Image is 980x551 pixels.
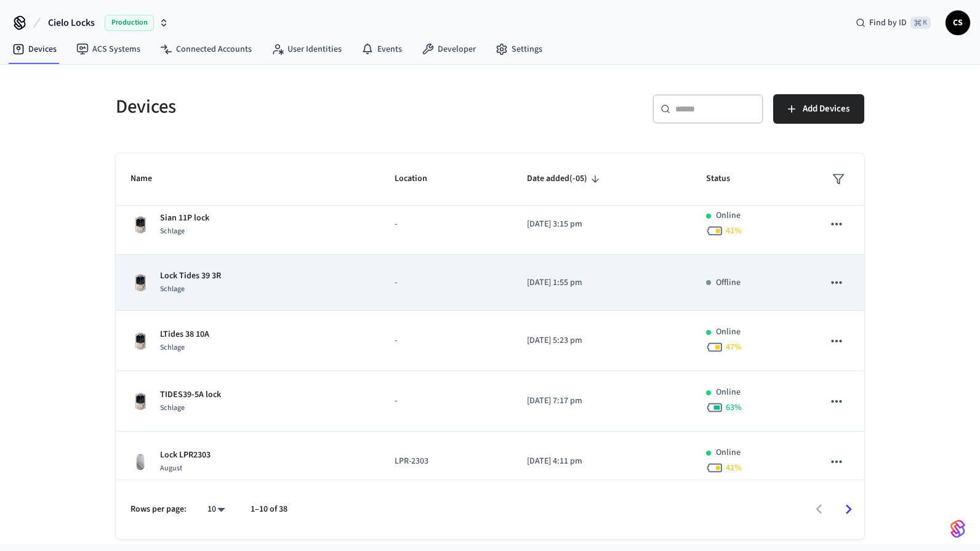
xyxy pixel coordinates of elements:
div: 10 [201,501,231,518]
p: Sian 11P lock [160,212,209,225]
span: ⌘ K [910,17,931,29]
span: Name [131,169,168,188]
span: Schlage [160,342,185,353]
p: Offline [716,276,741,289]
img: Schlage Sense Smart Deadbolt with Camelot Trim, Front [131,215,150,235]
a: Events [351,38,412,60]
button: CS [946,10,970,35]
a: User Identities [262,38,351,60]
h5: Devices [116,94,483,119]
img: Schlage Sense Smart Deadbolt with Camelot Trim, Front [131,331,150,351]
p: - [395,334,497,347]
p: [DATE] 5:23 pm [527,334,677,347]
img: SeamLogoGradient.69752ec5.svg [950,519,965,539]
button: Go to next page [834,495,863,524]
p: LPR-2303 [395,455,497,468]
span: 63 % [726,401,742,414]
p: LTides 38 10A [160,328,209,341]
p: Lock LPR2303 [160,449,211,462]
span: August [160,463,182,473]
p: - [395,395,497,408]
span: Schlage [160,403,185,413]
p: 1–10 of 38 [251,503,287,516]
span: CS [947,12,969,34]
span: Add Devices [803,101,849,117]
p: [DATE] 7:17 pm [527,395,677,408]
p: - [395,218,497,231]
img: Schlage Sense Smart Deadbolt with Camelot Trim, Front [131,273,150,292]
p: Online [716,386,741,399]
a: Developer [412,38,486,60]
p: Online [716,446,741,459]
span: Schlage [160,284,185,294]
span: Schlage [160,226,185,236]
p: Rows per page: [131,503,187,516]
span: Location [395,169,443,188]
p: [DATE] 1:55 pm [527,276,677,289]
p: [DATE] 3:15 pm [527,218,677,231]
a: ACS Systems [66,38,150,60]
p: Lock Tides 39 3R [160,270,221,283]
a: Devices [2,38,66,60]
button: Add Devices [773,94,864,124]
span: Date added(-05) [527,169,603,188]
p: Online [716,209,741,222]
span: Cielo Locks [48,15,95,30]
img: Schlage Sense Smart Deadbolt with Camelot Trim, Front [131,392,150,411]
img: August Wifi Smart Lock 3rd Gen, Silver, Front [131,452,150,472]
a: Connected Accounts [150,38,262,60]
span: 41 % [726,225,742,237]
span: Status [706,169,746,188]
p: Online [716,326,741,339]
span: 47 % [726,341,742,353]
span: Find by ID [869,17,907,29]
div: Find by ID⌘ K [846,12,941,34]
span: Production [105,15,154,31]
p: [DATE] 4:11 pm [527,455,677,468]
span: 41 % [726,462,742,474]
p: TIDES39-5A lock [160,388,221,401]
a: Settings [486,38,552,60]
p: - [395,276,497,289]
